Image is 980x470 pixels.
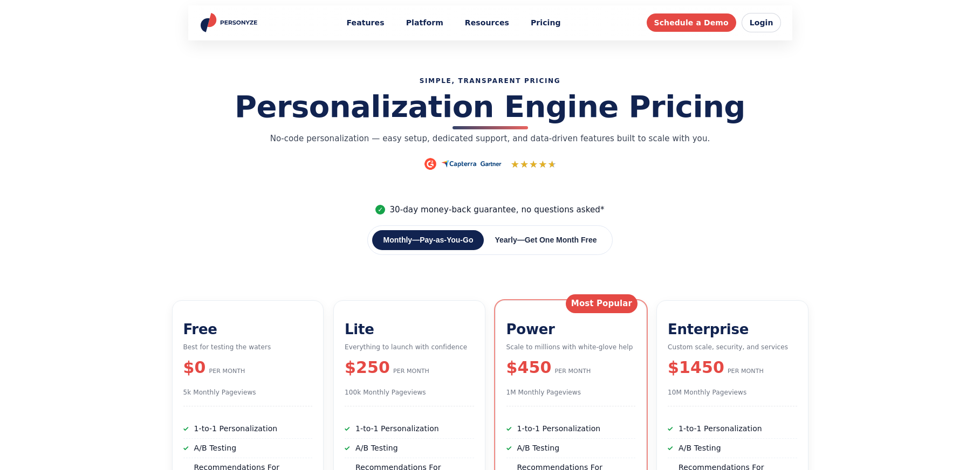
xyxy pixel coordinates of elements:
h3: Power [506,321,636,338]
li: A/B Testing [345,439,474,458]
h2: Personalization Engine Pricing [203,90,777,123]
b: $1450 [668,355,724,379]
span: PER MONTH [209,367,245,376]
div: Most Popular [566,294,638,313]
a: Login [742,13,782,32]
button: Resources [457,13,517,33]
b: $0 [183,355,206,379]
h3: Enterprise [668,321,797,338]
span: PER MONTH [728,367,764,376]
b: $450 [506,355,552,379]
span: PER MONTH [393,367,429,376]
div: Billing period [367,225,612,255]
img: G2 • Capterra • Gartner [423,157,503,170]
span: PER MONTH [554,367,591,376]
span: Rating 4.6 out of 5 [511,157,557,171]
p: No‑code personalization — easy setup, dedicated support, and data‑driven features built to scale ... [269,133,711,145]
p: Everything to launch with confidence [345,342,474,352]
li: A/B Testing [668,439,797,458]
span: ★★★★★ [511,157,553,171]
li: 1‑to‑1 Personalization [668,419,797,439]
p: Scale to millions with white‑glove help [506,342,636,352]
a: Schedule a Demo [647,13,736,32]
p: 1M Monthly Pageviews [506,388,636,397]
span: Yearly [495,236,517,244]
img: Personyze [199,13,261,32]
a: Pricing [523,13,568,33]
p: 5k Monthly Pageviews [183,388,313,397]
span: Monthly [383,236,412,244]
a: Platform [399,13,451,33]
p: Custom scale, security, and services [668,342,797,352]
span: ✓ [375,205,385,215]
li: 1‑to‑1 Personalization [506,419,636,439]
h3: Lite [345,321,474,338]
header: Personyze site header [188,5,792,40]
div: Ratings and review platforms [203,157,777,171]
span: Get One Month Free [525,236,597,244]
li: 1‑to‑1 Personalization [345,419,474,439]
p: Best for testing the waters [183,342,313,352]
p: 100k Monthly Pageviews [345,388,474,397]
button: Features [339,13,392,33]
p: 30‑day money‑back guarantee, no questions asked* [203,204,777,216]
b: $250 [345,355,390,379]
li: 1‑to‑1 Personalization [183,419,313,439]
p: SIMPLE, TRANSPARENT PRICING [203,76,777,86]
h3: Free [183,321,313,338]
a: Personyze home [199,13,261,32]
p: 10M Monthly Pageviews [668,388,797,397]
span: — [517,236,525,244]
li: A/B Testing [506,439,636,458]
span: Pay‑as‑You‑Go [420,236,473,244]
li: A/B Testing [183,439,313,458]
span: — [412,236,420,244]
nav: Main menu [339,13,568,33]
